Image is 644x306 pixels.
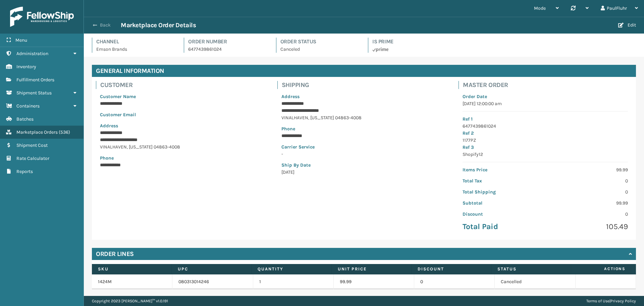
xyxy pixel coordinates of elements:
[549,166,628,173] p: 99.99
[463,116,628,123] p: Ref 1
[463,222,541,232] p: Total Paid
[618,23,624,28] i: Edit
[463,151,628,158] p: Shopify12
[616,22,638,28] button: Edit
[98,266,165,272] label: SKU
[372,38,452,46] h4: Is Prime
[610,299,636,303] a: Privacy Policy
[495,274,575,289] td: Cancelled
[98,279,112,285] a: 1424M
[463,130,628,137] p: Ref 2
[16,64,36,70] span: Inventory
[96,250,134,258] h4: Order Lines
[16,116,34,122] span: Batches
[281,150,447,158] p: -
[463,211,541,218] p: Discount
[16,77,54,83] span: Fulfillment Orders
[463,200,541,207] p: Subtotal
[573,263,630,274] span: Actions
[281,94,300,99] span: Address
[100,111,265,118] p: Customer Email
[16,129,58,135] span: Marketplace Orders
[414,274,495,289] td: 0
[188,46,268,53] p: 6477439861024
[418,266,485,272] label: Discount
[463,144,628,151] p: Ref 3
[16,169,33,174] span: Reports
[463,188,541,195] p: Total Shipping
[463,177,541,184] p: Total Tax
[549,200,628,207] p: 99.99
[534,5,546,11] span: Mode
[16,156,49,161] span: Rate Calculator
[100,155,265,162] p: Phone
[15,37,27,43] span: Menu
[281,169,447,176] p: [DATE]
[549,211,628,218] p: 0
[586,299,609,303] a: Terms of Use
[281,143,447,150] p: Carrier Service
[100,143,265,150] p: VINALHAVEN , [US_STATE] 04863-4008
[463,137,628,144] p: 1177PZ
[463,166,541,173] p: Items Price
[586,296,636,306] div: |
[281,162,447,169] p: Ship By Date
[92,65,636,77] h4: General Information
[178,266,245,272] label: UPC
[121,21,196,29] h3: Marketplace Order Details
[281,125,447,132] p: Phone
[338,266,405,272] label: Unit Price
[92,296,168,306] p: Copyright 2023 [PERSON_NAME]™ v 1.0.191
[463,93,628,100] p: Order Date
[549,177,628,184] p: 0
[90,22,121,28] button: Back
[280,46,360,53] p: Canceled
[172,274,253,289] td: 080313014246
[100,81,269,89] h4: Customer
[463,123,628,130] p: 6477439861024
[10,7,74,27] img: logo
[96,46,176,53] p: Emson Brands
[549,188,628,195] p: 0
[463,100,628,107] p: [DATE] 12:00:00 am
[188,38,268,46] h4: Order Number
[258,266,325,272] label: Quantity
[96,38,176,46] h4: Channel
[282,81,451,89] h4: Shipping
[16,142,48,148] span: Shipment Cost
[497,266,565,272] label: Status
[463,81,632,89] h4: Master Order
[100,123,118,129] span: Address
[281,114,447,121] p: VINALHAVEN , [US_STATE] 04863-4008
[16,90,52,96] span: Shipment Status
[16,103,40,109] span: Containers
[549,222,628,232] p: 105.49
[100,93,265,100] p: Customer Name
[253,274,334,289] td: 1
[16,51,48,56] span: Administration
[59,129,70,135] span: ( 536 )
[280,38,360,46] h4: Order Status
[334,274,414,289] td: 99.99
